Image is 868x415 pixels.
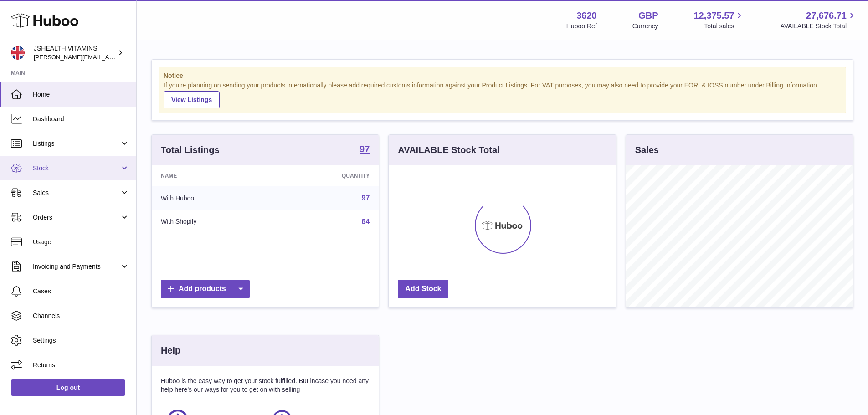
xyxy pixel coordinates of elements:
img: francesca@jshealthvitamins.com [11,46,25,60]
span: 12,375.57 [693,10,734,22]
span: Dashboard [33,115,129,123]
div: If you're planning on sending your products internationally please add required customs informati... [164,81,841,108]
a: 97 [360,144,370,155]
span: Usage [33,238,129,246]
span: Cases [33,287,129,296]
td: With Huboo [152,186,274,210]
span: Sales [33,189,120,197]
div: JSHEALTH VITAMINS [34,44,116,61]
a: Log out [11,379,125,396]
span: 27,676.71 [806,10,847,22]
div: Huboo Ref [566,22,597,31]
span: AVAILABLE Stock Total [780,22,857,31]
span: Settings [33,336,129,345]
th: Quantity [274,165,379,186]
h3: Help [161,344,180,357]
a: Add products [161,280,250,298]
span: Invoicing and Payments [33,262,120,271]
p: Huboo is the easy way to get your stock fulfilled. But incase you need any help here's our ways f... [161,377,370,394]
span: Listings [33,139,120,148]
a: 64 [362,218,370,225]
a: 12,375.57 Total sales [693,10,745,31]
strong: GBP [638,10,658,22]
span: Returns [33,361,129,369]
h3: Total Listings [161,144,220,156]
h3: AVAILABLE Stock Total [398,144,499,156]
strong: 3620 [576,10,597,22]
h3: Sales [635,144,659,156]
a: 27,676.71 AVAILABLE Stock Total [780,10,857,31]
strong: 97 [360,144,370,154]
span: Stock [33,164,120,173]
div: Currency [632,22,658,31]
a: Add Stock [398,280,448,298]
td: With Shopify [152,210,274,234]
span: [PERSON_NAME][EMAIL_ADDRESS][DOMAIN_NAME] [34,53,183,61]
strong: Notice [164,72,841,80]
a: 97 [362,194,370,202]
span: Orders [33,213,120,222]
th: Name [152,165,274,186]
span: Channels [33,312,129,320]
a: View Listings [164,91,220,108]
span: Home [33,90,129,99]
span: Total sales [704,22,745,31]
